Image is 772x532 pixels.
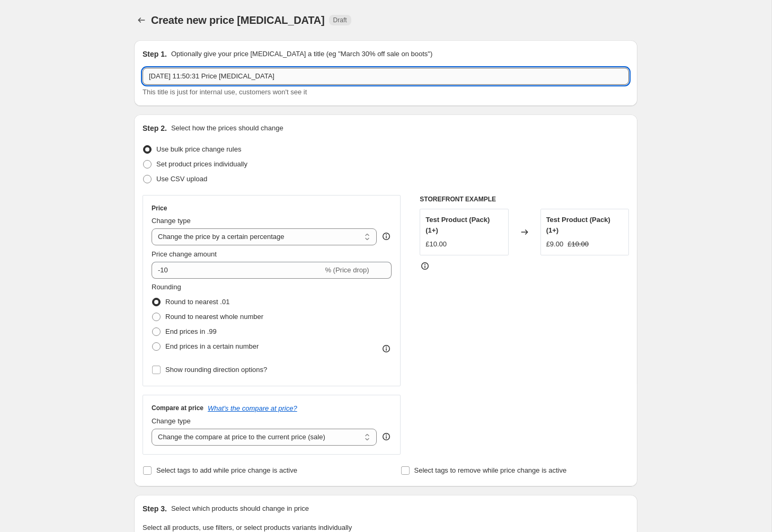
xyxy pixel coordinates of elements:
[165,342,259,350] span: End prices in a certain number
[156,145,241,153] span: Use bulk price change rules
[414,466,567,474] span: Select tags to remove while price change is active
[420,195,629,203] h6: STOREFRONT EXAMPLE
[143,123,167,134] h2: Step 2.
[156,160,247,168] span: Set product prices individually
[143,49,167,59] h2: Step 1.
[156,466,297,474] span: Select tags to add while price change is active
[425,239,447,250] div: £10.00
[134,13,149,28] button: Price change jobs
[165,298,229,306] span: Round to nearest .01
[381,431,392,442] div: help
[152,262,323,279] input: -15
[165,313,263,321] span: Round to nearest whole number
[151,14,325,26] span: Create new price [MEDICAL_DATA]
[143,503,167,514] h2: Step 3.
[152,404,203,412] h3: Compare at price
[208,404,297,412] button: What's the compare at price?
[381,231,392,242] div: help
[156,175,207,183] span: Use CSV upload
[152,417,191,425] span: Change type
[165,366,267,374] span: Show rounding direction options?
[567,239,589,250] strike: £10.00
[546,239,564,250] div: £9.00
[152,283,181,291] span: Rounding
[325,266,369,274] span: % (Price drop)
[143,524,352,531] span: Select all products, use filters, or select products variants individually
[171,503,309,514] p: Select which products should change in price
[165,327,217,335] span: End prices in .99
[143,88,307,96] span: This title is just for internal use, customers won't see it
[333,16,347,24] span: Draft
[546,216,610,234] span: Test Product (Pack) (1+)
[171,49,432,59] p: Optionally give your price [MEDICAL_DATA] a title (eg "March 30% off sale on boots")
[152,250,217,258] span: Price change amount
[152,204,167,212] h3: Price
[152,217,191,225] span: Change type
[425,216,490,234] span: Test Product (Pack) (1+)
[171,123,283,134] p: Select how the prices should change
[143,68,629,85] input: 30% off holiday sale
